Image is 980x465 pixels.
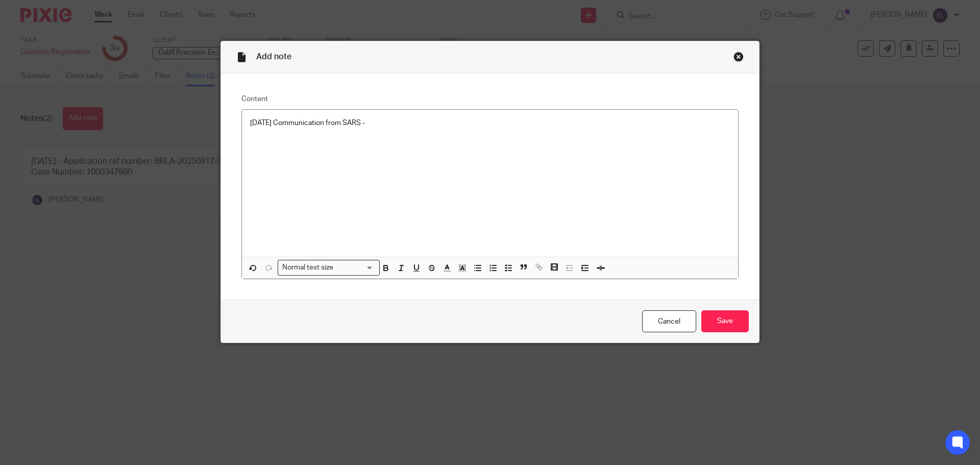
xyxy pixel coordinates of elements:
[278,260,380,276] div: Search for option
[241,94,739,104] label: Content
[280,262,336,273] span: Normal text size
[642,310,696,332] a: Cancel
[701,310,749,332] input: Save
[337,262,374,273] input: Search for option
[250,118,730,128] p: [DATE] Communication from SARS -
[256,53,291,61] span: Add note
[733,52,744,62] div: Close this dialog window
